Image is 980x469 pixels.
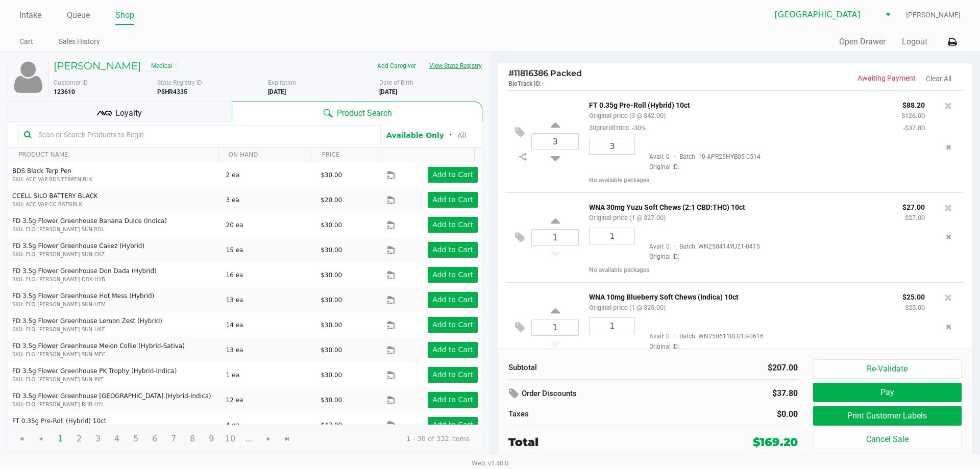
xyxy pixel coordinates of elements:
[428,267,478,283] button: Add to Cart
[88,429,108,449] span: Page 3
[589,214,666,221] small: Original price (1 @ $27.00)
[813,359,962,379] button: Re-Validate
[942,228,955,246] button: Remove the package from the orderLine
[321,271,342,279] span: $30.00
[643,333,764,340] span: Avail: 0 Batch: WN250611BLU1B-0616
[183,429,202,449] span: Page 8
[905,214,925,221] small: $27.00
[145,429,164,449] span: Page 6
[222,287,316,312] td: 13 ea
[12,251,217,258] p: SKU: FLO-[PERSON_NAME]-SUN-CKZ
[589,201,887,211] p: WNA 30mg Yuzu Soft Chews (2:1 CBD:THC) 10ct
[629,124,646,132] span: -30%
[8,287,222,312] td: FD 3.5g Flower Greenhouse Hot Mess (Hybrid)
[69,429,89,449] span: Page 2
[222,187,316,212] td: 3 ea
[321,221,342,229] span: $30.00
[428,217,478,233] button: Add to Cart
[589,124,646,132] small: 30preroll10ct:
[457,130,466,141] button: All
[157,79,202,86] span: State Registry ID
[472,459,508,467] span: Web: v1.40.0
[115,107,142,119] span: Loyalty
[589,176,957,185] div: No available packages
[12,301,217,308] p: SKU: FLO-[PERSON_NAME]-SUN-HTM
[643,153,761,160] span: Avail: 0 Batch: 10-APR25HYB05-0514
[12,376,217,383] p: SKU: FLO-[PERSON_NAME]-SUN-PKT
[670,333,679,340] span: ·
[432,270,473,279] app-button-loader: Add to Cart
[926,73,951,84] button: Clear All
[12,201,217,208] p: SKU: ACC-VAP-CC-BATSIBLK
[222,312,316,337] td: 14 ea
[735,73,916,84] p: Awaiting Payment
[643,252,925,261] span: Original ID:
[428,192,478,208] button: Add to Cart
[813,383,962,402] button: Pay
[428,342,478,358] button: Add to Cart
[268,79,296,86] span: Expiration
[508,434,691,451] div: Total
[222,237,316,262] td: 15 ea
[444,130,457,140] span: ᛫
[12,176,217,183] p: SKU: ACC-VAP-BDS-TERPEN-BLK
[901,112,925,119] small: $126.00
[59,35,100,48] a: Sales History
[432,170,473,179] app-button-loader: Add to Cart
[202,429,221,449] span: Page 9
[8,337,222,362] td: FD 3.5g Flower Greenhouse Melon Collie (Hybrid-Sativa)
[906,10,961,20] span: [PERSON_NAME]
[220,429,240,449] span: Page 10
[321,246,342,254] span: $30.00
[753,434,798,451] div: $169.20
[432,245,473,254] app-button-loader: Add to Cart
[239,429,259,449] span: Page 11
[661,408,798,421] div: $0.00
[12,351,217,358] p: SKU: FLO-[PERSON_NAME]-SUN-MEC
[12,326,217,333] p: SKU: FLO-[PERSON_NAME]-SUN-LMZ
[880,6,895,24] button: Select
[51,429,70,449] span: Page 1
[8,237,222,262] td: FD 3.5g Flower Greenhouse Cakez (Hybrid)
[8,387,222,412] td: FD 3.5g Flower Greenhouse [GEOGRAPHIC_DATA] (Hybrid-Indica)
[222,387,316,412] td: 12 ea
[8,162,222,187] td: BDS Black Terp Pen
[218,147,311,162] th: ON HAND
[901,98,925,109] p: $88.20
[8,412,222,437] td: FT 0.35g Pre-Roll (Hybrid) 10ct
[905,304,925,311] small: $25.00
[589,290,887,301] p: WNA 10mg Blueberry Soft Chews (Indica) 10ct
[432,295,473,304] app-button-loader: Add to Cart
[661,362,798,374] div: $207.00
[19,35,33,48] a: Cart
[542,80,544,87] span: -
[8,147,218,162] th: PRODUCT NAME
[12,276,217,283] p: SKU: FLO-[PERSON_NAME]-DDA-HYB
[775,9,874,21] span: [GEOGRAPHIC_DATA]
[12,429,32,449] span: Go to the first page
[164,429,183,449] span: Page 7
[34,127,375,142] input: Scan or Search Products to Begin
[513,150,531,163] inline-svg: Split item qty to new line
[8,312,222,337] td: FD 3.5g Flower Greenhouse Lemon Zest (Hybrid)
[670,243,679,250] span: ·
[379,88,397,95] b: [DATE]
[321,397,342,404] span: $30.00
[813,406,962,426] button: Print Customer Labels
[54,60,141,72] h5: [PERSON_NAME]
[305,434,470,444] kendo-pager-info: 1 - 30 of 332 items
[19,8,41,22] a: Intake
[508,80,542,87] span: BioTrack ID:
[508,68,514,78] span: #
[146,60,178,72] span: Medical
[264,435,273,443] span: Go to the next page
[643,243,760,250] span: Avail: 0 Batch: WN250414YUZ1-0415
[508,385,696,403] div: Order Discounts
[902,36,927,48] button: Logout
[67,8,90,22] a: Queue
[428,167,478,183] button: Add to Cart
[589,265,957,275] div: No available packages
[643,342,925,351] span: Original ID:
[126,429,145,449] span: Page 5
[8,147,482,425] div: Data table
